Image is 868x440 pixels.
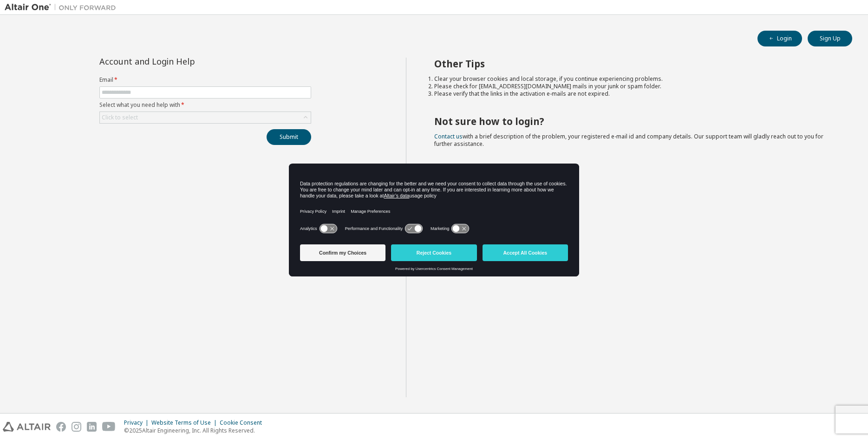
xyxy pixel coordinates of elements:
img: instagram.svg [72,422,81,432]
button: Submit [267,129,311,145]
div: Click to select [100,112,311,123]
li: Please check for [EMAIL_ADDRESS][DOMAIN_NAME] mails in your junk or spam folder. [434,83,835,90]
img: youtube.svg [102,422,116,432]
img: facebook.svg [56,422,66,432]
img: linkedin.svg [87,422,97,432]
h2: Not sure how to login? [434,115,835,127]
div: Click to select [102,114,138,121]
img: altair_logo.svg [3,422,51,432]
div: Website Terms of Use [151,419,220,427]
div: Cookie Consent [220,419,268,427]
label: Select what you need help with [99,101,311,109]
div: Account and Login Help [99,58,269,65]
div: Privacy [124,419,151,427]
h2: Other Tips [434,58,835,70]
label: Email [99,76,311,84]
button: Login [757,31,802,46]
button: Sign Up [808,31,852,46]
p: © 2025 Altair Engineering, Inc. All Rights Reserved. [124,427,268,434]
span: with a brief description of the problem, your registered e-mail id and company details. Our suppo... [434,132,823,148]
a: Contact us [434,132,463,140]
img: Altair One [5,3,121,12]
li: Please verify that the links in the activation e-mails are not expired. [434,90,835,98]
li: Clear your browser cookies and local storage, if you continue experiencing problems. [434,75,835,83]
